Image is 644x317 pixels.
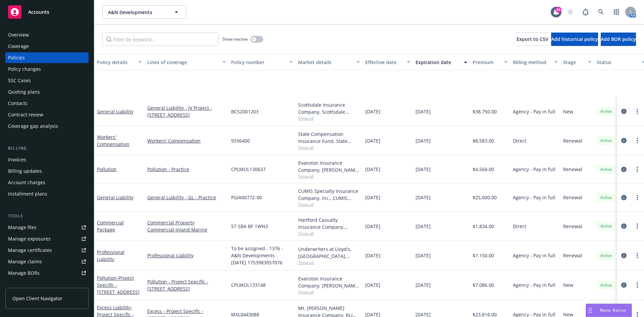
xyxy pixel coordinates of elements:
a: circleInformation [620,222,628,230]
span: Add historical policy [551,36,598,42]
div: Underwriters at Lloyd's, [GEOGRAPHIC_DATA], [PERSON_NAME] of [GEOGRAPHIC_DATA], CFC Underwriting,... [298,246,360,260]
div: 55 [555,7,561,13]
a: Account charges [5,177,89,188]
a: more [633,137,641,145]
span: [DATE] [365,108,380,115]
span: Active [599,223,613,229]
a: Professional Liability [97,249,124,262]
button: Lines of coverage [145,54,228,70]
span: - Project Specific - [STREET_ADDRESS] [97,275,140,295]
span: [DATE] [416,281,431,288]
span: [DATE] [365,166,380,173]
span: Renewal [563,194,582,201]
span: $38,750.00 [473,108,497,115]
div: Manage exposures [8,233,51,244]
div: Manage files [8,222,37,233]
button: Add BOR policy [601,33,636,46]
a: Workers' Compensation [97,134,129,147]
a: Policies [5,52,89,63]
div: Billing updates [8,166,42,176]
span: Renewal [563,166,582,173]
span: Show all [298,260,360,265]
span: $1,834.00 [473,223,494,230]
button: Export to CSV [517,33,548,46]
span: CPLMOL133148 [231,281,266,288]
button: Premium [470,54,510,70]
div: Contract review [8,109,43,120]
div: Invoices [8,154,26,165]
a: Switch app [610,5,623,19]
button: Stage [560,54,594,70]
a: Commercial Inland Marine [147,226,226,233]
span: Direct [513,137,526,144]
a: Contacts [5,98,89,109]
div: Account charges [8,177,45,188]
div: Manage certificates [8,245,52,256]
div: Premium [473,59,500,66]
a: General Liability - GL - Practice [147,194,226,201]
span: [DATE] [365,137,380,144]
button: Add historical policy [551,33,598,46]
a: Billing updates [5,166,89,176]
span: $4,560.00 [473,166,494,173]
a: more [633,165,641,173]
span: Nova Assist [600,307,626,313]
div: Market details [298,59,353,66]
span: Show all [298,289,360,295]
div: Hartford Casualty Insurance Company, Hartford Insurance Group [298,216,360,230]
span: [DATE] [365,252,380,259]
div: Coverage [8,41,29,52]
a: Report a Bug [579,5,592,19]
span: Active [599,166,613,172]
span: $7,086.00 [473,281,494,288]
span: Export to CSV [517,36,548,42]
div: Tools [5,213,89,219]
a: General Liability [97,194,133,201]
a: Quoting plans [5,87,89,97]
a: circleInformation [620,137,628,145]
a: circleInformation [620,252,628,260]
div: CUMIS Specialty Insurance Company, Inc., CUMIS Specialty Insurance Company, Inc., Brown & Riding ... [298,188,360,202]
div: Coverage gap analysis [8,121,58,131]
span: $8,583.00 [473,137,494,144]
span: Agency - Pay in full [513,166,555,173]
div: Policy changes [8,64,41,74]
span: Agency - Pay in full [513,194,555,201]
span: New [563,108,573,115]
span: [DATE] [416,166,431,173]
a: Commercial Property [147,219,226,226]
span: To be assigned - 1376 - A&N Developments - [DATE] 1753983057076 [231,245,293,266]
a: Start snowing [563,5,577,19]
a: more [633,194,641,202]
span: Renewal [563,137,582,144]
span: 57 SBA BF 1WN3 [231,223,268,230]
span: Active [599,108,613,114]
div: Billing [5,145,89,152]
a: General Liability - JV Project - [STREET_ADDRESS] [147,104,226,118]
a: Contract review [5,109,89,120]
span: [DATE] [365,281,380,288]
span: CPLMOL130637 [231,166,266,173]
button: Expiration date [413,54,470,70]
a: Manage certificates [5,245,89,256]
span: Show all [298,230,360,236]
button: Effective date [363,54,413,70]
a: circleInformation [620,107,628,115]
div: Policy details [97,59,135,66]
a: more [633,281,641,289]
div: SSC Cases [8,75,31,86]
button: Billing method [510,54,560,70]
div: Stage [563,59,584,66]
a: circleInformation [620,194,628,202]
span: Direct [513,223,526,230]
span: 9336400 [231,137,250,144]
a: Pollution [97,166,117,172]
a: more [633,222,641,230]
span: Active [599,195,613,201]
span: BCS2001203 [231,108,259,115]
button: Policy details [94,54,145,70]
a: Pollution [97,275,140,295]
span: Active [599,138,613,144]
span: Active [599,282,613,288]
a: Professional Liability [147,252,226,259]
